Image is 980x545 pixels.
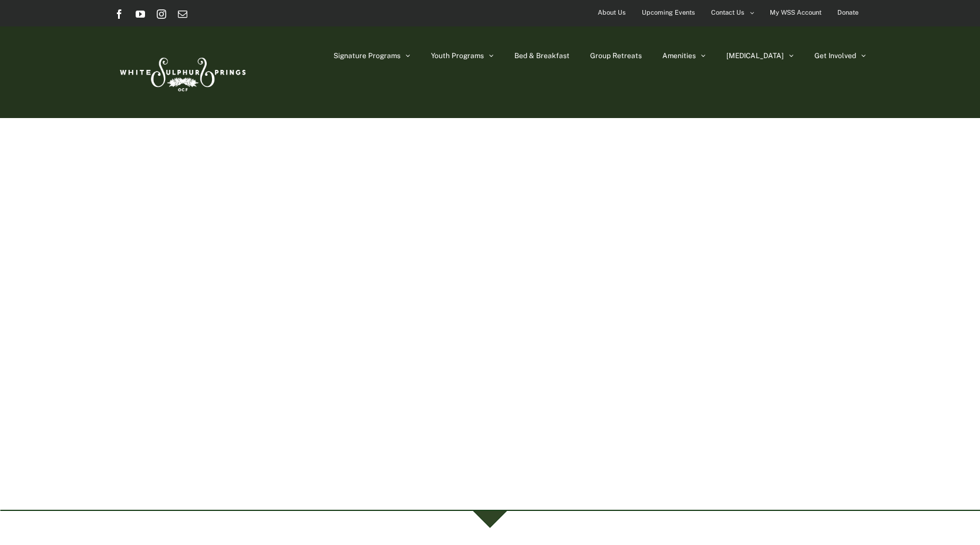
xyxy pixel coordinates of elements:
a: Get Involved [814,26,866,85]
span: About Us [598,4,626,21]
a: Group Retreats [590,26,642,85]
a: [MEDICAL_DATA] [726,26,794,85]
a: Amenities [662,26,706,85]
a: YouTube [136,9,145,19]
a: Signature Programs [334,26,410,85]
img: White Sulphur Springs Logo [114,45,250,100]
span: Bed & Breakfast [514,52,570,59]
span: [MEDICAL_DATA] [726,52,784,59]
span: Youth Programs [431,52,484,59]
a: Bed & Breakfast [514,26,570,85]
span: Group Retreats [590,52,642,59]
span: Upcoming Events [642,4,695,21]
a: Facebook [114,9,124,19]
span: My WSS Account [770,4,821,21]
a: Email [178,9,187,19]
span: Signature Programs [334,52,400,59]
a: Youth Programs [431,26,494,85]
span: Get Involved [814,52,856,59]
a: Instagram [157,9,166,19]
span: Donate [837,4,858,21]
nav: Main Menu [334,26,866,85]
span: Amenities [662,52,696,59]
span: Contact Us [711,4,745,21]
